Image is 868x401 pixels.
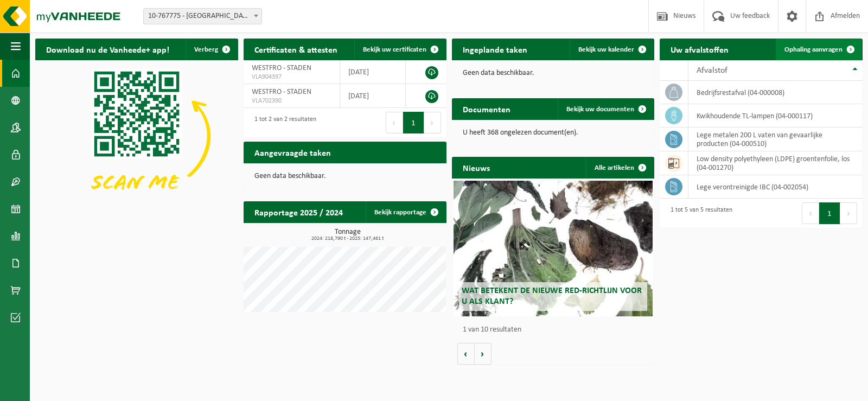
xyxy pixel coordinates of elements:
[665,201,732,225] div: 1 tot 5 van 5 resultaten
[403,112,424,133] button: 1
[363,46,426,53] span: Bekijk uw certificaten
[454,181,652,316] a: Wat betekent de nieuwe RED-richtlijn voor u als klant?
[462,287,642,305] span: Wat betekent de nieuwe RED-richtlijn voor u als klant?
[688,175,863,199] td: Lege verontreinigde IBC (04-002054)
[463,129,644,137] p: U heeft 368 ongelezen document(en).
[558,98,653,120] a: Bekijk uw documenten
[688,81,863,104] td: bedrijfsrestafval (04-000008)
[586,157,653,179] a: Alle artikelen
[366,201,445,223] a: Bekijk rapportage
[475,343,492,365] button: Volgende
[570,39,653,60] a: Bekijk uw kalender
[819,202,840,224] button: 1
[463,69,644,77] p: Geen data beschikbaar.
[802,202,819,224] button: Previous
[252,97,331,105] span: VLA702390
[252,88,311,96] span: WESTFRO - STADEN
[452,39,538,60] h2: Ingeplande taken
[143,8,262,24] span: 10-767775 - WESTFRO - STADEN
[249,111,316,135] div: 1 tot 2 van 2 resultaten
[354,39,445,60] a: Bekijk uw certificaten
[244,39,348,60] h2: Certificaten & attesten
[144,9,261,24] span: 10-767775 - WESTFRO - STADEN
[35,39,180,60] h2: Download nu de Vanheede+ app!
[697,66,727,75] span: Afvalstof
[249,228,446,241] h3: Tonnage
[252,73,331,81] span: VLA904397
[424,112,441,133] button: Next
[463,326,649,334] p: 1 van 10 resultaten
[35,60,238,212] img: Download de VHEPlus App
[776,39,861,60] a: Ophaling aanvragen
[194,46,218,53] span: Verberg
[452,98,521,119] h2: Documenten
[840,202,857,224] button: Next
[244,142,342,163] h2: Aangevraagde taken
[386,112,403,133] button: Previous
[254,173,436,180] p: Geen data beschikbaar.
[457,343,475,365] button: Vorige
[688,104,863,128] td: kwikhoudende TL-lampen (04-000117)
[784,46,843,53] span: Ophaling aanvragen
[688,128,863,151] td: lege metalen 200 L vaten van gevaarlijke producten (04-000510)
[566,106,634,113] span: Bekijk uw documenten
[252,64,311,72] span: WESTFRO - STADEN
[244,201,354,222] h2: Rapportage 2025 / 2024
[340,84,406,108] td: [DATE]
[249,236,446,241] span: 2024: 218,790 t - 2025: 147,461 t
[688,151,863,175] td: low density polyethyleen (LDPE) groentenfolie, los (04-001270)
[578,46,634,53] span: Bekijk uw kalender
[452,157,501,178] h2: Nieuws
[340,60,406,84] td: [DATE]
[660,39,739,60] h2: Uw afvalstoffen
[186,39,237,60] button: Verberg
